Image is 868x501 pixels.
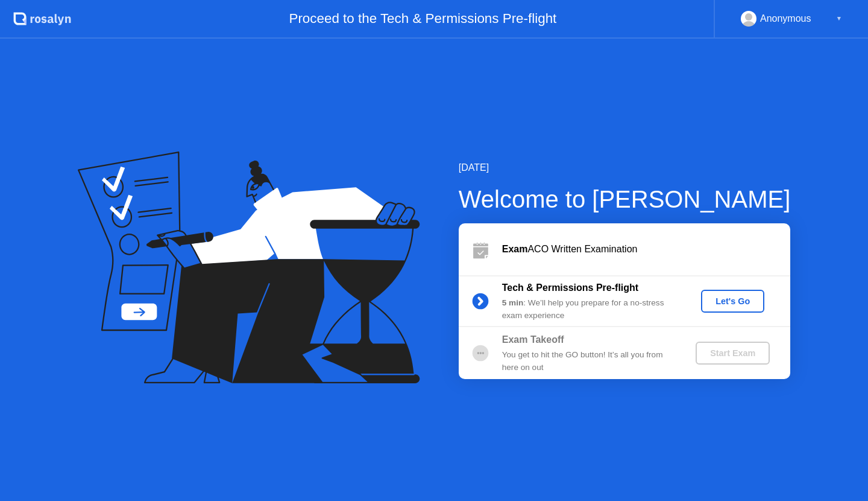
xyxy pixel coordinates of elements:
div: Welcome to [PERSON_NAME] [459,181,791,217]
b: 5 min [502,298,524,307]
div: Let's Go [706,296,759,306]
b: Exam Takeoff [502,334,564,345]
div: ▼ [836,11,842,27]
div: [DATE] [459,161,791,175]
b: Exam [502,244,528,254]
div: You get to hit the GO button! It’s all you from here on out [502,349,676,374]
div: Anonymous [760,11,811,27]
div: ACO Written Examination [502,242,790,257]
b: Tech & Permissions Pre-flight [502,282,638,293]
div: : We’ll help you prepare for a no-stress exam experience [502,297,676,322]
button: Let's Go [701,290,764,313]
button: Start Exam [696,342,770,365]
div: Start Exam [700,348,765,358]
